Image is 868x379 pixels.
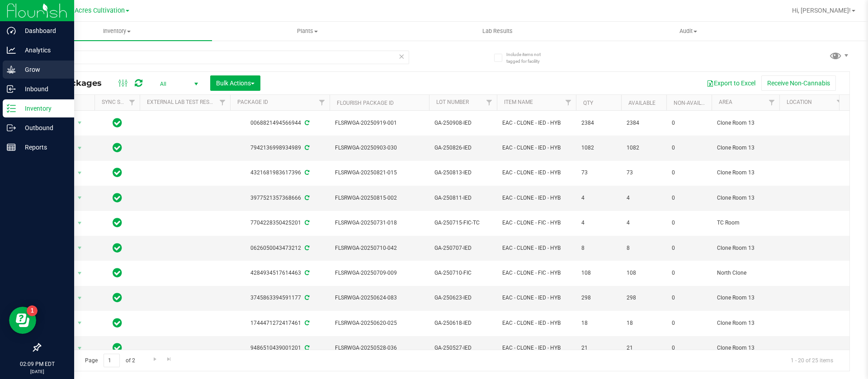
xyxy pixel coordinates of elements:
[627,269,661,277] span: 108
[717,194,774,202] span: Clone Room 13
[502,344,571,352] span: EAC - CLONE - IED - HYB
[237,99,268,105] a: Package ID
[47,78,111,88] span: All Packages
[113,141,122,154] span: In Sync
[594,27,783,35] span: Audit
[55,7,125,14] span: Green Acres Cultivation
[434,194,491,202] span: GA-250811-IED
[7,123,16,132] inline-svg: Outbound
[506,51,552,65] span: Include items not tagged for facility
[303,320,309,326] span: Sync from Compliance System
[113,267,122,279] span: In Sync
[148,354,161,366] a: Go to the next page
[74,292,85,304] span: select
[717,244,774,253] span: Clone Room 13
[74,167,85,179] span: select
[102,99,137,105] a: Sync Status
[672,269,706,277] span: 0
[7,26,16,35] inline-svg: Dashboard
[7,46,16,55] inline-svg: Analytics
[581,144,616,152] span: 1082
[434,294,491,302] span: GA-250623-IED
[335,294,424,302] span: FLSRWGA-20250624-083
[627,144,661,152] span: 1082
[764,95,779,110] a: Filter
[335,269,424,277] span: FLSRWGA-20250709-009
[717,269,774,277] span: North Clone
[303,295,309,301] span: Sync from Compliance System
[717,319,774,328] span: Clone Room 13
[672,294,706,302] span: 0
[717,219,774,227] span: TC Room
[482,95,497,110] a: Filter
[74,242,85,254] span: select
[832,95,847,110] a: Filter
[147,99,218,105] a: External Lab Test Result
[7,143,16,152] inline-svg: Reports
[502,244,571,253] span: EAC - CLONE - IED - HYB
[113,117,122,129] span: In Sync
[627,168,661,177] span: 73
[502,119,571,127] span: EAC - CLONE - IED - HYB
[215,95,230,110] a: Filter
[581,344,616,352] span: 21
[113,291,122,304] span: In Sync
[229,219,331,227] div: 7704228350425201
[672,344,706,352] span: 0
[7,65,16,74] inline-svg: Grow
[303,270,309,276] span: Sync from Compliance System
[717,144,774,152] span: Clone Room 13
[16,122,70,133] p: Outbound
[674,100,714,106] a: Non-Available
[16,45,70,56] p: Analytics
[672,119,706,127] span: 0
[216,80,255,87] span: Bulk Actions
[16,64,70,75] p: Grow
[502,168,571,177] span: EAC - CLONE - IED - HYB
[434,144,491,152] span: GA-250826-IED
[22,27,212,35] span: Inventory
[581,319,616,328] span: 18
[434,244,491,253] span: GA-250707-IED
[74,192,85,204] span: select
[502,194,571,202] span: EAC - CLONE - IED - HYB
[303,120,309,126] span: Sync from Compliance System
[672,244,706,253] span: 0
[212,22,402,41] a: Plants
[672,319,706,328] span: 0
[761,75,836,91] button: Receive Non-Cannabis
[672,194,706,202] span: 0
[74,342,85,355] span: select
[74,217,85,229] span: select
[628,100,656,106] a: Available
[434,269,491,277] span: GA-250710-FIC
[583,100,593,106] a: Qty
[502,294,571,302] span: EAC - CLONE - IED - HYB
[229,144,331,152] div: 7942136998934989
[436,99,469,105] a: Lot Number
[303,145,309,151] span: Sync from Compliance System
[717,119,774,127] span: Clone Room 13
[16,84,70,94] p: Inbound
[229,319,331,328] div: 1744471272417461
[113,317,122,329] span: In Sync
[627,344,661,352] span: 21
[787,99,812,105] a: Location
[229,269,331,277] div: 4284934517614463
[229,119,331,127] div: 0068821494566944
[581,294,616,302] span: 298
[672,144,706,152] span: 0
[719,99,732,105] a: Area
[502,219,571,227] span: EAC - CLONE - FIC - HYB
[502,319,571,328] span: EAC - CLONE - IED - HYB
[4,360,70,368] p: 02:09 PM EDT
[303,169,309,176] span: Sync from Compliance System
[672,219,706,227] span: 0
[581,244,616,253] span: 8
[7,104,16,113] inline-svg: Inventory
[229,294,331,302] div: 3745863394591177
[74,117,85,129] span: select
[593,22,783,41] a: Audit
[672,168,706,177] span: 0
[22,22,212,41] a: Inventory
